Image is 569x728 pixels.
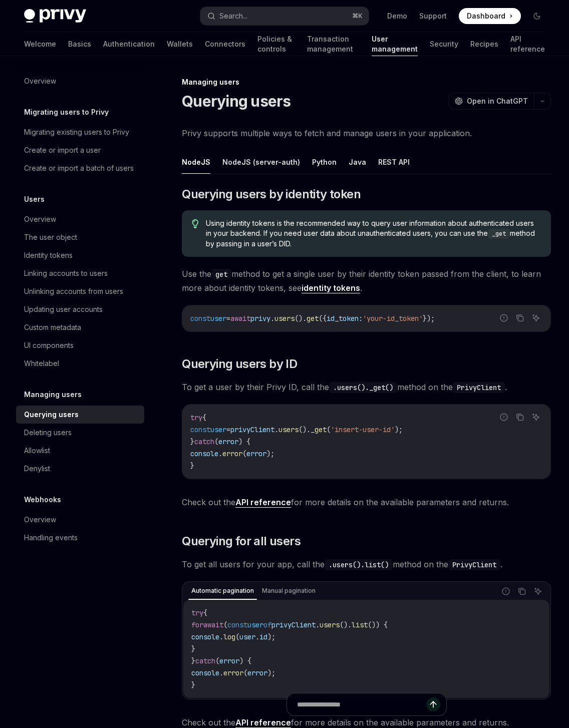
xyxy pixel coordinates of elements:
div: Custom metadata [24,321,81,333]
div: UI components [24,339,74,351]
div: Linking accounts to users [24,267,108,279]
span: users [320,620,340,629]
div: Querying users [24,409,79,421]
button: Python [312,150,337,174]
a: Wallets [167,32,193,56]
span: user [210,425,226,434]
span: await [203,620,223,629]
span: await [230,314,250,323]
span: . [219,668,223,677]
span: . [274,425,278,434]
a: Overview [16,511,144,529]
span: 'insert-user-id' [331,425,395,434]
span: get [307,314,319,323]
span: . [255,632,259,641]
span: const [190,314,210,323]
span: . [219,632,223,641]
a: identity tokens [302,283,360,293]
span: }); [423,314,435,323]
span: } [190,461,194,470]
code: .users().list() [325,559,393,570]
span: } [191,656,195,665]
button: Send message [426,697,440,711]
div: Overview [24,514,56,526]
span: user [247,620,263,629]
div: Unlinking accounts from users [24,285,123,297]
span: error [218,437,238,446]
span: ( [243,668,247,677]
span: error [222,449,242,458]
button: Report incorrect code [497,411,510,424]
div: Allowlist [24,445,50,457]
span: user [210,314,226,323]
a: API reference [510,32,545,56]
code: get [211,269,231,280]
a: Denylist [16,460,144,478]
span: console [190,449,218,458]
span: To get all users for your app, call the method on the . [182,557,551,571]
div: Updating user accounts [24,303,103,315]
code: _get [488,229,510,239]
span: ); [267,632,275,641]
span: ( [327,425,331,434]
span: . [270,314,274,323]
button: Copy the contents from the code block [513,411,526,424]
a: Transaction management [307,32,360,56]
a: Querying users [16,406,144,424]
span: try [191,608,203,617]
h5: Webhooks [24,494,61,506]
span: log [223,632,235,641]
a: Allowlist [16,442,144,460]
button: Report incorrect code [497,311,510,324]
span: { [203,608,207,617]
span: ) { [239,656,251,665]
span: (). [295,314,307,323]
a: Migrating existing users to Privy [16,123,144,141]
span: const [227,620,247,629]
a: Policies & controls [257,32,295,56]
span: (). [340,620,352,629]
button: Ask AI [531,585,544,598]
span: ); [395,425,403,434]
span: ); [266,449,274,458]
span: of [263,620,271,629]
a: The user object [16,228,144,246]
div: Identity tokens [24,249,73,261]
a: Create or import a batch of users [16,159,144,177]
button: Report incorrect code [499,585,512,598]
span: try [190,413,202,422]
button: Search...⌘K [200,7,369,25]
a: Connectors [205,32,245,56]
div: Denylist [24,463,50,475]
div: Overview [24,75,56,87]
code: .users()._get() [329,382,397,393]
a: Basics [68,32,91,56]
span: users [278,425,299,434]
a: Unlinking accounts from users [16,282,144,300]
button: Copy the contents from the code block [515,585,528,598]
a: Create or import a user [16,141,144,159]
a: Dashboard [459,8,521,24]
div: Manual pagination [259,585,319,597]
a: Support [419,11,447,21]
span: error [246,449,266,458]
a: Updating user accounts [16,300,144,318]
div: Handling events [24,532,78,544]
span: privyClient [271,620,316,629]
a: UI components [16,336,144,354]
span: . [218,449,222,458]
span: privy [250,314,270,323]
button: Toggle dark mode [529,8,545,24]
span: ()) { [368,620,388,629]
span: Check out the for more details on the available parameters and returns. [182,495,551,509]
div: Create or import a user [24,144,101,156]
span: { [202,413,206,422]
span: Querying users by ID [182,356,297,372]
div: Overview [24,213,56,225]
a: Authentication [103,32,155,56]
span: Use the method to get a single user by their identity token passed from the client, to learn more... [182,267,551,295]
span: ({ [319,314,327,323]
a: Overview [16,72,144,90]
button: REST API [378,150,410,174]
span: id_token: [327,314,363,323]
